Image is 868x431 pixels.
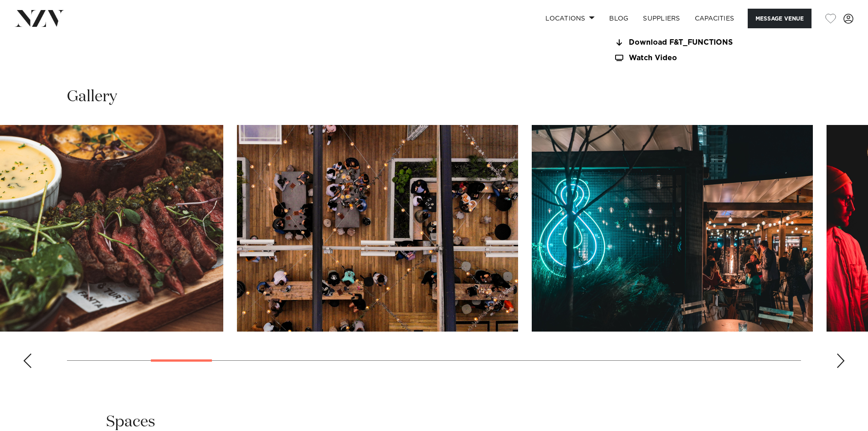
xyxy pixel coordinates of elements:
[538,9,602,28] a: Locations
[748,9,812,28] button: Message Venue
[614,39,762,47] a: Download F&T_FUNCTIONS
[602,9,636,28] a: BLOG
[15,10,64,26] img: nzv-logo.png
[237,125,518,332] swiper-slide: 5 / 30
[67,87,117,107] h2: Gallery
[636,9,687,28] a: SUPPLIERS
[532,125,813,332] swiper-slide: 6 / 30
[614,54,762,62] a: Watch Video
[688,9,742,28] a: Capacities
